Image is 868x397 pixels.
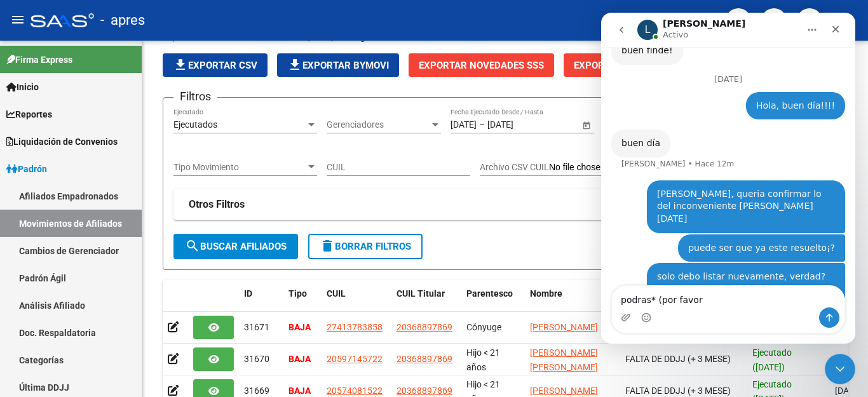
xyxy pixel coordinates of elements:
button: Buscar Afiliados [173,234,298,259]
span: Archivo CSV CUIL [480,162,549,172]
span: Borrar Filtros [320,241,411,252]
mat-icon: file_download [287,57,302,72]
span: ID [244,288,252,299]
datatable-header-cell: CUIL [322,280,391,322]
span: 20574081522 [327,386,383,396]
iframe: Intercom live chat [825,354,855,384]
button: Open calendar [580,118,593,131]
span: Ejecutados [173,119,217,130]
input: Archivo CSV CUIL [549,162,622,173]
span: Exportar CSV [173,60,257,71]
strong: BAJA [288,354,311,364]
datatable-header-cell: Tipo [283,280,322,322]
span: Exportar Novedades SSS [419,60,544,71]
h3: Filtros [173,88,217,105]
span: Nombre [530,288,562,299]
strong: Otros Filtros [189,198,245,212]
span: 31671 [244,322,269,332]
datatable-header-cell: CUIL Titular [391,280,461,322]
mat-expansion-panel-header: Otros Filtros [173,189,837,220]
span: 31670 [244,354,269,364]
span: CUIL [327,288,346,299]
datatable-header-cell: Parentesco [461,280,525,322]
strong: BAJA [288,322,311,332]
button: Exportar Novedades SSS [409,53,554,77]
datatable-header-cell: ID [239,280,283,322]
button: Exportar Novedades Prepago [564,53,735,77]
span: [DATE] [835,386,861,396]
mat-icon: delete [320,238,335,253]
span: - apres [100,6,145,34]
span: [PERSON_NAME] [530,386,598,396]
span: 31669 [244,386,269,396]
span: FALTA DE DDJJ (+ 3 MESE) [625,386,731,396]
mat-icon: search [185,238,200,253]
mat-icon: file_download [173,57,188,72]
strong: BAJA [288,386,311,396]
span: Gerenciadores [327,119,430,130]
button: Exportar Bymovi [277,53,399,77]
span: [PERSON_NAME] [530,322,598,332]
span: Firma Express [6,53,72,67]
button: Borrar Filtros [308,234,423,259]
span: 20368897869 [397,386,452,396]
span: FALTA DE DDJJ (+ 3 MESE) [625,354,731,364]
span: Cónyuge [466,322,501,332]
span: Inicio [6,80,39,94]
input: Fecha fin [487,119,550,130]
span: Padrón [6,162,47,176]
span: 27413783858 [327,322,383,332]
span: Tipo Movimiento [173,162,306,173]
button: Exportar CSV [163,53,268,77]
span: CUIL Titular [397,288,445,299]
span: – [479,119,485,130]
span: 20368897869 [397,322,452,332]
span: Buscar Afiliados [185,241,287,252]
span: Liquidación de Convenios [6,135,118,149]
span: Exportar Novedades Prepago [574,60,724,71]
span: Parentesco [466,288,513,299]
span: Exportar Bymovi [287,60,389,71]
mat-icon: menu [10,12,25,27]
span: Ejecutado ([DATE]) [752,347,792,372]
input: Fecha inicio [451,119,477,130]
span: Tipo [288,288,307,299]
span: 20368897869 [397,354,452,364]
iframe: Intercom live chat [601,13,855,344]
span: Reportes [6,107,52,121]
span: Hijo < 21 años [466,347,500,372]
datatable-header-cell: Nombre [525,280,620,322]
span: 20597145722 [327,354,383,364]
span: [PERSON_NAME] [PERSON_NAME] [530,347,598,372]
